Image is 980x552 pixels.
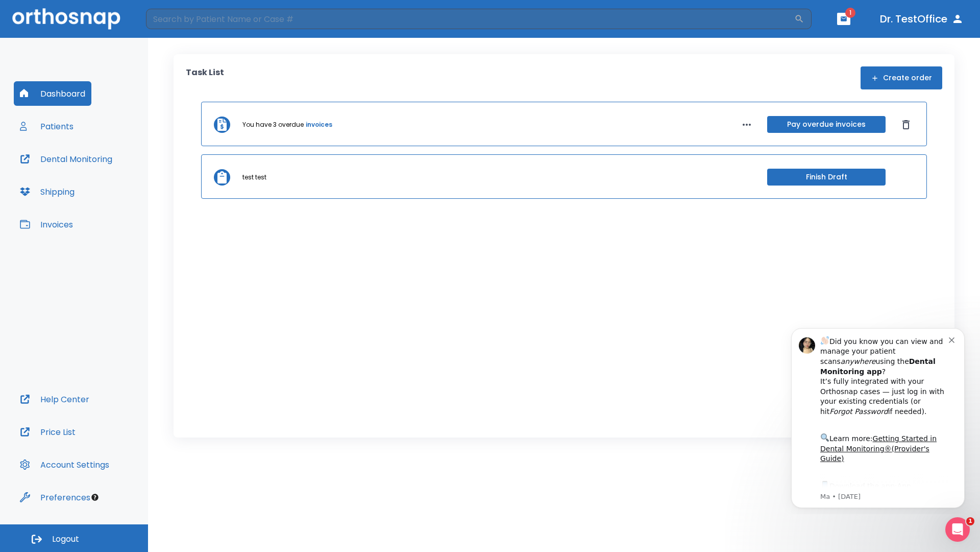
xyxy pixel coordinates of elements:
[242,120,304,129] p: You have 3 overdue
[44,160,173,213] div: Download the app: | ​ Let us know if you need help getting started!
[876,10,968,28] button: Dr. TestOffice
[14,485,96,510] button: Preferences
[861,66,942,89] button: Create order
[173,16,181,24] button: Dismiss notification
[12,8,120,29] img: Orthosnap
[14,114,80,139] button: Patients
[14,452,115,477] button: Account Settings
[14,179,81,204] button: Shipping
[186,66,224,89] p: Task List
[146,9,794,29] input: Search by Patient Name or Case #
[306,120,332,129] a: invoices
[44,163,135,181] a: App Store
[14,212,79,237] button: Invoices
[44,173,173,182] p: Message from Ma, sent 5w ago
[242,173,266,182] p: test test
[776,319,980,514] iframe: Intercom notifications message
[898,117,914,133] button: Dismiss
[14,387,95,411] button: Help Center
[90,493,100,502] div: Tooltip anchor
[14,420,82,444] button: Price List
[945,517,970,542] iframe: Intercom live chat
[767,116,886,133] button: Pay overdue invoices
[767,169,886,186] button: Finish Draft
[52,534,79,545] span: Logout
[966,517,974,525] span: 1
[14,147,118,171] button: Dental Monitoring
[14,81,91,106] button: Dashboard
[845,8,855,18] span: 1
